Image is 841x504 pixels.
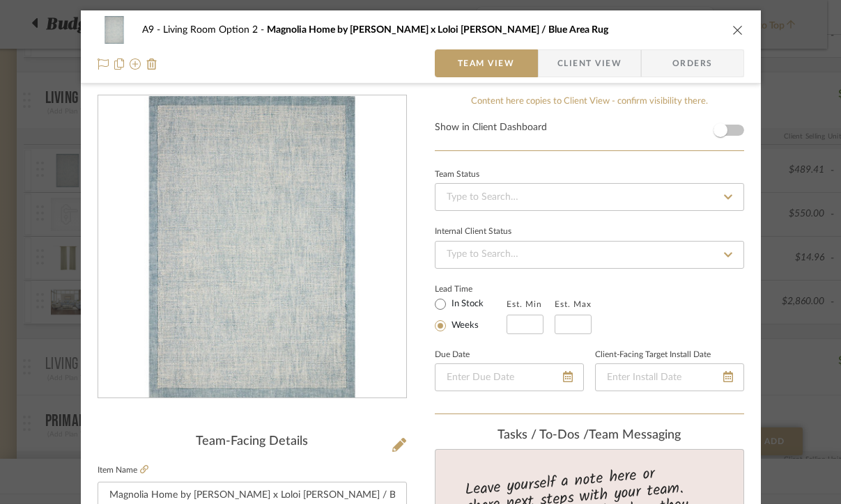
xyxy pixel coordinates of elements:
[267,25,608,35] span: Magnolia Home by [PERSON_NAME] x Loloi [PERSON_NAME] / Blue Area Rug
[435,183,744,211] input: Type to Search…
[435,352,470,359] label: Due Date
[435,228,511,235] div: Internal Client Status
[435,283,507,295] label: Lead Time
[435,95,744,109] div: Content here copies to Client View - confirm visibility there.
[435,363,584,391] input: Enter Due Date
[435,241,744,269] input: Type to Search…
[101,96,403,398] img: e5846538-485d-4e09-9848-16ff7cb6a1e6_436x436.jpg
[435,295,507,334] mat-radio-group: Select item type
[435,428,744,443] div: team Messaging
[555,299,592,309] label: Est. Max
[98,16,131,44] img: e5846538-485d-4e09-9848-16ff7cb6a1e6_48x40.jpg
[142,25,163,35] span: A9
[507,299,542,309] label: Est. Min
[458,49,515,77] span: Team View
[497,429,589,441] span: Tasks / To-Dos /
[557,49,622,77] span: Client View
[98,96,406,398] div: 0
[595,363,744,391] input: Enter Install Date
[449,298,484,310] label: In Stock
[146,58,157,70] img: Remove from project
[449,320,479,332] label: Weeks
[98,434,407,450] div: Team-Facing Details
[98,464,148,476] label: Item Name
[657,49,728,77] span: Orders
[595,352,711,359] label: Client-Facing Target Install Date
[435,171,479,178] div: Team Status
[732,24,744,36] button: close
[163,25,267,35] span: Living Room Option 2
